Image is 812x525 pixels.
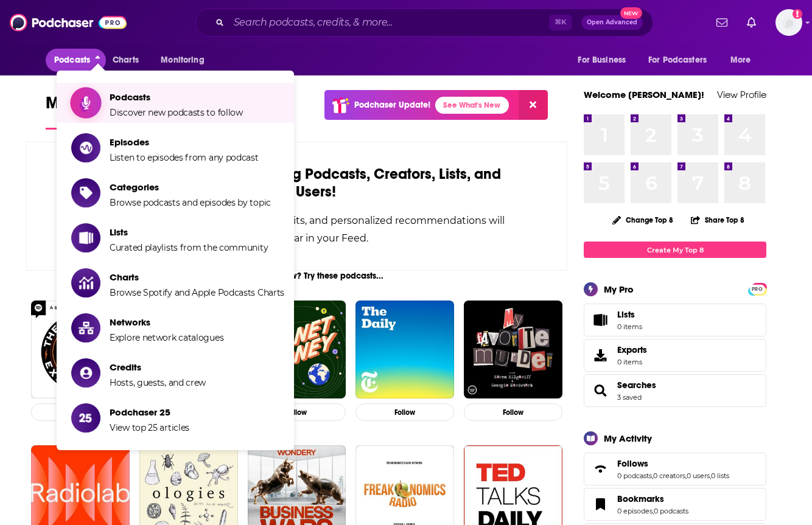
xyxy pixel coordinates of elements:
[584,304,766,336] a: Lists
[687,471,710,480] a: 0 users
[775,9,802,36] span: Logged in as jennarohl
[617,393,642,402] a: 3 saved
[110,107,243,118] span: Discover new podcasts to follow
[584,242,766,258] a: Create My Top 8
[617,507,653,515] a: 0 episodes
[750,284,765,293] a: PRO
[604,433,652,444] div: My Activity
[195,9,653,37] div: Search podcasts, credits, & more...
[711,471,729,480] a: 0 lists
[26,271,567,281] div: Not sure who to follow? Try these podcasts...
[110,332,223,343] span: Explore network catalogues
[653,471,685,480] a: 0 creators
[110,316,223,328] span: Networks
[653,507,654,515] span: ,
[581,15,643,30] button: Open AdvancedNew
[54,52,90,69] span: Podcasts
[31,301,130,399] img: The Joe Rogan Experience
[578,52,626,69] span: For Business
[46,92,110,120] span: My Feed
[584,488,766,521] span: Bookmarks
[588,311,612,329] span: Lists
[588,382,612,399] a: Searches
[569,49,641,72] button: open menu
[588,347,612,364] span: Exports
[113,52,139,69] span: Charts
[652,471,653,480] span: ,
[110,271,284,283] span: Charts
[110,197,271,208] span: Browse podcasts and episodes by topic
[10,11,127,34] img: Podchaser - Follow, Share and Rate Podcasts
[584,453,766,485] span: Follows
[775,9,802,36] img: User Profile
[710,471,711,480] span: ,
[588,461,612,478] a: Follows
[31,403,130,421] button: Follow
[549,15,572,30] span: ⌘ K
[617,493,688,504] a: Bookmarks
[110,91,243,103] span: Podcasts
[354,100,430,110] p: Podchaser Update!
[584,89,704,100] a: Welcome [PERSON_NAME]!
[742,12,761,33] a: Show notifications dropdown
[717,89,766,100] a: View Profile
[584,339,766,372] a: Exports
[730,52,751,69] span: More
[161,52,204,69] span: Monitoring
[464,403,562,421] button: Follow
[110,406,189,418] span: Podchaser 25
[105,49,146,72] a: Charts
[435,97,509,114] a: See What's New
[617,493,664,504] span: Bookmarks
[110,287,284,298] span: Browse Spotify and Apple Podcasts Charts
[775,9,802,36] button: Show profile menu
[46,92,110,130] a: My Feed
[617,458,648,469] span: Follows
[617,344,647,355] span: Exports
[46,49,106,72] button: close menu
[640,49,724,72] button: open menu
[110,377,206,388] span: Hosts, guests, and crew
[654,507,688,515] a: 0 podcasts
[617,471,652,480] a: 0 podcasts
[648,52,707,69] span: For Podcasters
[685,471,687,480] span: ,
[110,242,268,253] span: Curated playlists from the community
[617,309,642,320] span: Lists
[587,19,637,26] span: Open Advanced
[110,422,189,433] span: View top 25 articles
[110,136,259,148] span: Episodes
[229,13,549,32] input: Search podcasts, credits, & more...
[617,322,642,331] span: 0 items
[584,374,766,407] span: Searches
[793,9,802,19] svg: Add a profile image
[464,301,562,399] img: My Favorite Murder with Karen Kilgariff and Georgia Hardstark
[152,49,220,72] button: open menu
[617,380,656,391] a: Searches
[604,283,634,295] div: My Pro
[355,301,454,399] img: The Daily
[110,181,271,193] span: Categories
[110,152,259,163] span: Listen to episodes from any podcast
[712,12,732,33] a: Show notifications dropdown
[110,361,206,373] span: Credits
[690,208,745,232] button: Share Top 8
[750,285,765,294] span: PRO
[110,226,268,238] span: Lists
[588,496,612,513] a: Bookmarks
[617,358,647,366] span: 0 items
[355,403,454,421] button: Follow
[617,458,729,469] a: Follows
[605,212,681,228] button: Change Top 8
[617,309,635,320] span: Lists
[722,49,766,72] button: open menu
[620,7,642,19] span: New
